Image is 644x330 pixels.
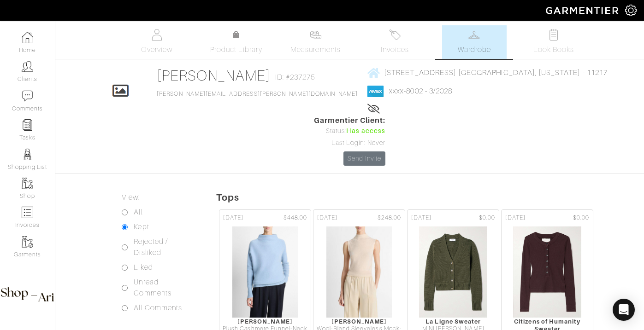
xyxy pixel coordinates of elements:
[384,69,608,77] span: [STREET_ADDRESS] [GEOGRAPHIC_DATA], [US_STATE] - 11217
[363,25,427,59] a: Invoices
[22,119,33,131] img: reminder-icon-8004d30b9f0a5d33ae49ab947aed9ed385cf756f9e5892f1edd6e32f2345188e.png
[411,214,431,222] span: [DATE]
[22,90,33,102] img: comment-icon-a0a6a9ef722e966f86d9cbdc48e553b5cf19dbc54f86b18d962a5391bc8f6eb6.png
[284,214,307,222] span: $448.00
[389,29,401,41] img: orders-27d20c2124de7fd6de4e0e44c1d41de31381a507db9b33961299e4e07d508b8c.svg
[223,214,243,222] span: [DATE]
[134,302,182,313] label: All Comments
[505,214,526,222] span: [DATE]
[232,226,298,318] img: KCXyeEjvUpfYYyRNfvysWZUu
[521,25,586,59] a: Look Books
[22,61,33,72] img: clients-icon-6bae9207a08558b7cb47a8932f037763ab4055f8c8b6bfacd5dc20c3e0201464.png
[548,29,559,41] img: todo-9ac3debb85659649dc8f770b8b6100bb5dab4b48dedcbae339e5042a72dfd3cc.svg
[134,207,142,218] label: All
[134,277,193,299] label: Unread Comments
[275,72,315,83] span: ID: #237275
[283,25,348,59] a: Measurements
[210,44,262,55] span: Product Library
[122,192,139,203] label: View:
[533,44,574,55] span: Look Books
[479,214,495,222] span: $0.00
[419,226,488,318] img: F92uCdGA7uKooUz8ayxz2WgQ
[573,214,589,222] span: $0.00
[157,67,271,84] a: [PERSON_NAME]
[513,226,582,318] img: nFCnGZKru5ZuYHZPpxWNRsWG
[625,5,637,16] img: gear-icon-white-bd11855cb880d31180b6d7d6211b90ccbf57a29d726f0c71d8c61bd08dd39cc2.png
[314,138,386,148] div: Last Login: Never
[22,149,33,160] img: stylists-icon-eb353228a002819b7ec25b43dbf5f0378dd9e0616d9560372ff212230b889e62.png
[378,214,401,222] span: $248.00
[367,67,608,78] a: [STREET_ADDRESS] [GEOGRAPHIC_DATA], [US_STATE] - 11217
[613,299,635,321] div: Open Intercom Messenger
[134,221,149,232] label: Kept
[157,91,358,97] a: [PERSON_NAME][EMAIL_ADDRESS][PERSON_NAME][DOMAIN_NAME]
[313,318,405,325] div: [PERSON_NAME]
[22,178,33,189] img: garments-icon-b7da505a4dc4fd61783c78ac3ca0ef83fa9d6f193b1c9dc38574b1d14d53ca28.png
[141,44,172,55] span: Overview
[346,126,386,136] span: Has access
[343,151,386,166] a: Send Invite
[22,207,33,218] img: orders-icon-0abe47150d42831381b5fb84f609e132dff9fe21cb692f30cb5eec754e2cba89.png
[134,236,193,258] label: Rejected / Disliked
[408,318,499,325] div: La Ligne Sweater
[151,29,163,41] img: basicinfo-40fd8af6dae0f16599ec9e87c0ef1c0a1fdea2edbe929e3d69a839185d80c458.svg
[389,87,452,95] a: xxxx-8002 - 3/2028
[381,44,409,55] span: Invoices
[22,32,33,43] img: dashboard-icon-dbcd8f5a0b271acd01030246c82b418ddd0df26cd7fceb0bd07c9910d44c42f6.png
[314,115,386,126] span: Garmentier Client:
[314,126,386,136] div: Status:
[219,318,311,325] div: [PERSON_NAME]
[22,236,33,248] img: garments-icon-b7da505a4dc4fd61783c78ac3ca0ef83fa9d6f193b1c9dc38574b1d14d53ca28.png
[216,192,644,203] h5: Tops
[124,25,189,59] a: Overview
[442,25,507,59] a: Wardrobe
[367,86,384,97] img: american_express-1200034d2e149cdf2cc7894a33a747db654cf6f8355cb502592f1d228b2ac700.png
[310,29,321,41] img: measurements-466bbee1fd09ba9460f595b01e5d73f9e2bff037440d3c8f018324cb6cdf7a4a.svg
[317,214,337,222] span: [DATE]
[541,2,625,18] img: garmentier-logo-header-white-b43fb05a5012e4ada735d5af1a66efaba907eab6374d6393d1fbf88cb4ef424d.png
[204,29,268,55] a: Product Library
[326,226,392,318] img: NBWaJL3Esig3KgVouKbnLfRW
[458,44,491,55] span: Wardrobe
[468,29,480,41] img: wardrobe-487a4870c1b7c33e795ec22d11cfc2ed9d08956e64fb3008fe2437562e282088.svg
[134,262,153,273] label: Liked
[290,44,341,55] span: Measurements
